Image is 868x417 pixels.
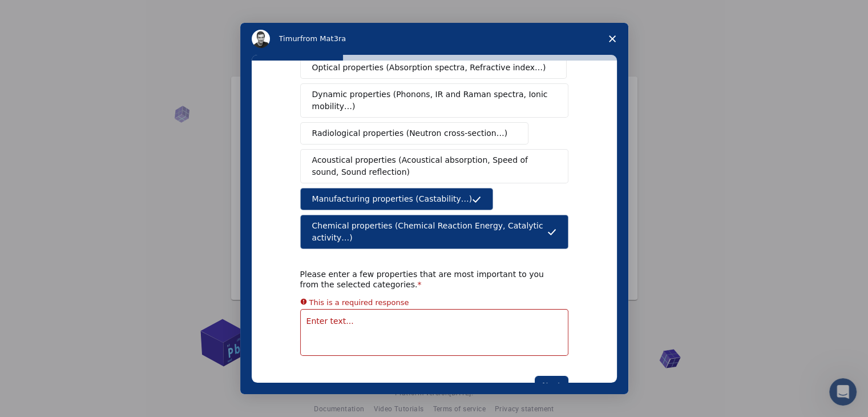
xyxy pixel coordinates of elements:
[300,309,568,356] textarea: Enter text...
[300,149,568,183] button: Acoustical properties (Acoustical absorption, Speed of sound, Sound reflection)
[300,215,568,249] button: Chemical properties (Chemical Reaction Energy, Catalytic activity…)
[300,34,346,43] span: from Mat3ra
[312,193,473,205] span: Manufacturing properties (Castability…)
[312,62,546,74] span: Optical properties (Absorption spectra, Refractive index…)
[300,122,529,145] button: Radiological properties (Neutron cross-section…)
[300,83,568,118] button: Dynamic properties (Phonons, IR and Raman spectra, Ionic mobility…)
[300,269,551,290] div: Please enter a few properties that are most important to you from the selected categories.
[312,127,508,139] span: Radiological properties (Neutron cross-section…)
[535,376,568,395] button: Next
[300,57,567,79] button: Optical properties (Absorption spectra, Refractive index…)
[23,8,64,18] span: Support
[312,220,547,244] span: Chemical properties (Chemical Reaction Energy, Catalytic activity…)
[312,89,549,113] span: Dynamic properties (Phonons, IR and Raman spectra, Ionic mobility…)
[300,188,494,210] button: Manufacturing properties (Castability…)
[279,34,300,43] span: Timur
[596,23,628,55] span: Close survey
[252,30,270,48] img: Profile image for Timur
[312,154,550,178] span: Acoustical properties (Acoustical absorption, Speed of sound, Sound reflection)
[309,296,409,308] div: This is a required response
